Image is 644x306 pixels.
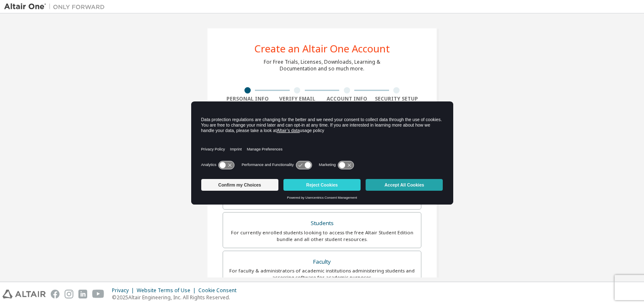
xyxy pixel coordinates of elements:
[228,267,416,281] div: For faculty & administrators of academic institutions administering students and accessing softwa...
[112,287,137,294] div: Privacy
[228,256,416,268] div: Faculty
[137,287,198,294] div: Website Terms of Use
[65,290,73,298] img: instagram.svg
[228,229,416,243] div: For currently enrolled students looking to access the free Altair Student Edition bundle and all ...
[254,44,390,54] div: Create an Altair One Account
[223,96,273,102] div: Personal Info
[264,59,380,72] div: For Free Trials, Licenses, Downloads, Learning & Documentation and so much more.
[92,290,104,298] img: youtube.svg
[112,294,241,301] p: © 2025 Altair Engineering, Inc. All Rights Reserved.
[273,96,322,102] div: Verify Email
[322,96,372,102] div: Account Info
[4,3,109,11] img: Altair One
[228,218,416,229] div: Students
[78,290,87,298] img: linkedin.svg
[51,290,60,298] img: facebook.svg
[372,96,422,102] div: Security Setup
[198,287,241,294] div: Cookie Consent
[3,290,46,298] img: altair_logo.svg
